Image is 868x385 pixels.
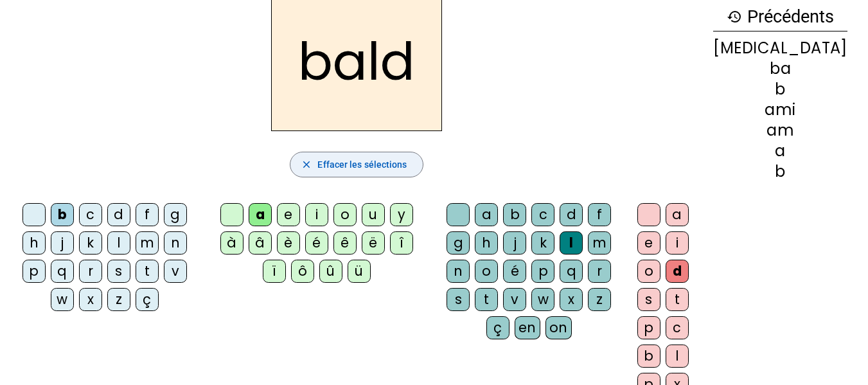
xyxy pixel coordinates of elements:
div: en [515,316,540,339]
div: h [475,231,498,255]
div: q [560,260,583,283]
div: i [305,203,328,226]
div: m [588,231,611,255]
div: r [79,260,102,283]
div: u [362,203,385,226]
div: n [164,231,187,255]
div: d [666,260,689,283]
div: b [503,203,526,226]
h3: Précédents [713,3,847,31]
div: a [249,203,272,226]
div: â [249,231,272,255]
div: c [79,203,102,226]
div: ami [713,102,847,118]
div: ç [136,288,159,311]
div: ê [333,231,357,255]
div: ç [486,316,509,339]
div: b [637,345,660,368]
div: i [666,231,689,255]
div: q [51,260,74,283]
div: o [333,203,357,226]
div: m [136,231,159,255]
div: w [531,288,554,311]
div: f [588,203,611,226]
div: e [637,231,660,255]
div: g [164,203,187,226]
mat-icon: close [301,159,312,170]
div: l [560,231,583,255]
button: Effacer les sélections [290,152,423,177]
div: o [637,260,660,283]
div: s [447,288,470,311]
div: z [107,288,130,311]
div: c [531,203,554,226]
div: s [107,260,130,283]
div: c [666,316,689,339]
div: d [560,203,583,226]
div: ô [291,260,314,283]
div: l [666,345,689,368]
div: û [319,260,342,283]
div: n [447,260,470,283]
span: Effacer les sélections [317,157,407,172]
div: a [666,203,689,226]
div: b [713,164,847,179]
div: t [666,288,689,311]
div: ë [362,231,385,255]
div: am [713,123,847,138]
div: w [51,288,74,311]
div: p [22,260,46,283]
div: p [637,316,660,339]
div: ï [263,260,286,283]
div: b [51,203,74,226]
div: t [475,288,498,311]
div: è [277,231,300,255]
div: é [305,231,328,255]
div: on [545,316,572,339]
div: ba [713,61,847,76]
div: a [475,203,498,226]
div: j [503,231,526,255]
div: ü [348,260,371,283]
div: à [220,231,244,255]
div: d [107,203,130,226]
div: v [503,288,526,311]
div: t [136,260,159,283]
div: l [107,231,130,255]
div: o [475,260,498,283]
div: x [560,288,583,311]
div: p [531,260,554,283]
div: k [531,231,554,255]
div: r [588,260,611,283]
div: î [390,231,413,255]
div: a [713,143,847,159]
div: é [503,260,526,283]
div: h [22,231,46,255]
div: y [390,203,413,226]
mat-icon: history [727,9,742,24]
div: v [164,260,187,283]
div: z [588,288,611,311]
div: [MEDICAL_DATA] [713,40,847,56]
div: f [136,203,159,226]
div: s [637,288,660,311]
div: j [51,231,74,255]
div: e [277,203,300,226]
div: b [713,82,847,97]
div: g [447,231,470,255]
div: x [79,288,102,311]
div: k [79,231,102,255]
